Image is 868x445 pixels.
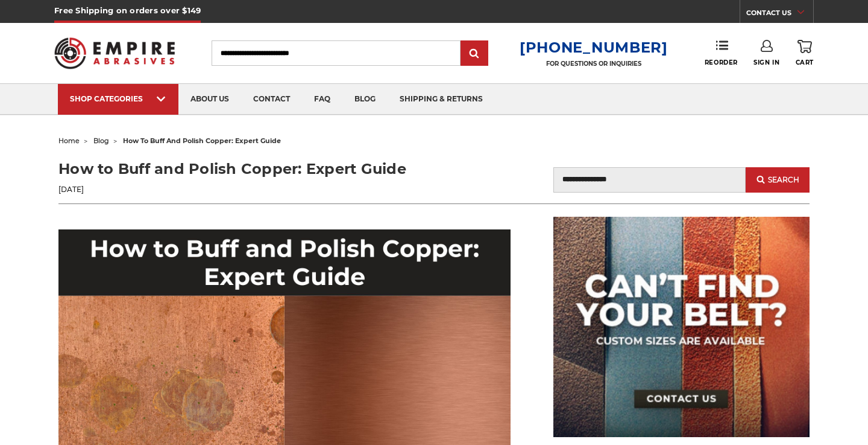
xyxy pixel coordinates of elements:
[796,40,814,66] a: Cart
[388,84,495,115] a: shipping & returns
[705,59,738,66] span: Reorder
[58,158,434,180] h1: How to Buff and Polish Copper: Expert Guide
[520,39,668,56] a: [PHONE_NUMBER]
[54,30,175,77] img: Empire Abrasives
[58,184,434,195] p: [DATE]
[796,59,814,66] span: Cart
[93,136,109,145] a: blog
[553,217,810,437] img: promo banner for custom belts.
[58,136,80,145] a: home
[462,42,486,66] input: Submit
[753,59,779,66] span: Sign In
[241,84,302,115] a: contact
[520,60,668,68] p: FOR QUESTIONS OR INQUIRIES
[302,84,342,115] a: faq
[705,40,738,66] a: Reorder
[342,84,388,115] a: blog
[746,6,813,23] a: CONTACT US
[178,84,241,115] a: about us
[768,176,799,184] span: Search
[70,94,166,103] div: SHOP CATEGORIES
[123,136,281,145] span: how to buff and polish copper: expert guide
